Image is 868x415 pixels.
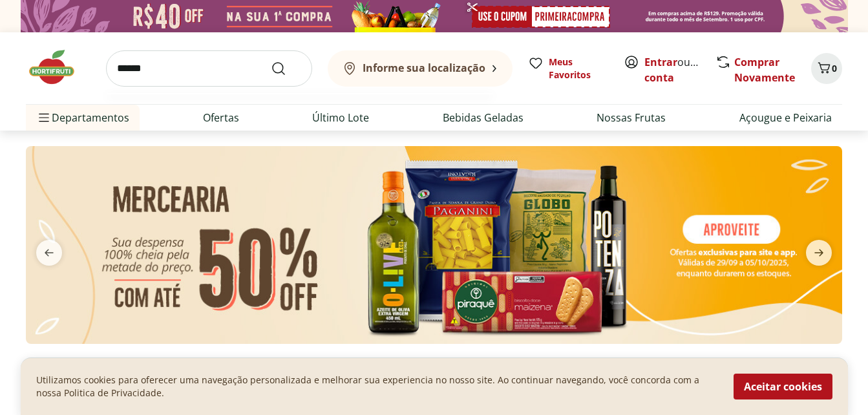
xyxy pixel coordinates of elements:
[392,354,402,385] button: Go to page 5 from fs-carousel
[485,354,495,385] button: Go to page 14 from fs-carousel
[796,240,842,266] button: next
[402,354,412,385] button: Go to page 6 from fs-carousel
[495,354,505,385] button: Go to page 15 from fs-carousel
[443,354,454,385] button: Go to page 10 from fs-carousel
[312,110,369,125] a: Último Lote
[381,354,392,385] button: Go to page 4 from fs-carousel
[36,102,129,133] span: Departamentos
[832,62,837,74] span: 0
[271,61,302,76] button: Submit Search
[36,374,718,399] p: Utilizamos cookies para oferecer uma navegação personalizada e melhorar sua experiencia no nosso ...
[464,354,474,385] button: Go to page 12 from fs-carousel
[644,55,715,85] a: Criar conta
[106,50,312,87] input: search
[811,53,842,84] button: Carrinho
[549,56,608,81] span: Meus Favoritos
[412,354,423,385] button: Go to page 7 from fs-carousel
[343,354,353,385] button: Go to page 1 from fs-carousel
[203,110,239,125] a: Ofertas
[505,354,516,385] button: Go to page 16 from fs-carousel
[328,50,513,87] button: Informe sua localização
[734,374,832,399] button: Aceitar cookies
[528,56,608,81] a: Meus Favoritos
[516,354,526,385] button: Go to page 17 from fs-carousel
[26,48,90,87] img: Hortifruti
[26,240,72,266] button: previous
[36,102,52,133] button: Menu
[423,354,433,385] button: Go to page 8 from fs-carousel
[644,55,677,69] a: Entrar
[644,54,702,85] span: ou
[433,354,443,385] button: Go to page 9 from fs-carousel
[597,110,666,125] a: Nossas Frutas
[734,55,795,85] a: Comprar Novamente
[371,354,381,385] button: Go to page 3 from fs-carousel
[443,110,524,125] a: Bebidas Geladas
[474,354,485,385] button: Go to page 13 from fs-carousel
[739,110,832,125] a: Açougue e Peixaria
[26,146,842,344] img: mercearia
[363,61,485,75] b: Informe sua localização
[353,354,371,385] button: Current page from fs-carousel
[454,354,464,385] button: Go to page 11 from fs-carousel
